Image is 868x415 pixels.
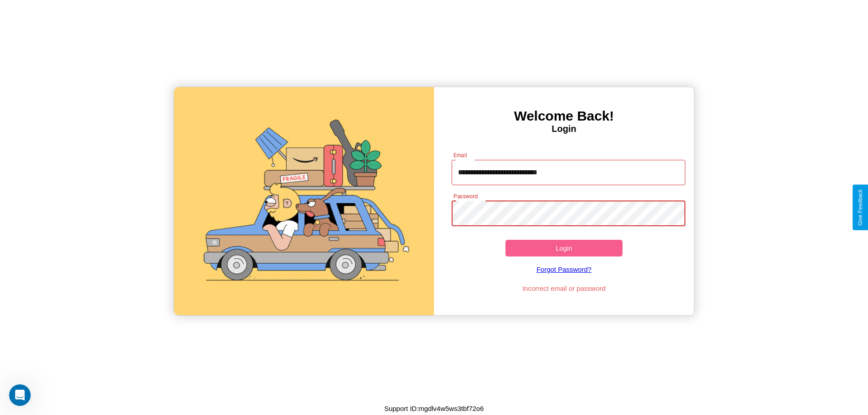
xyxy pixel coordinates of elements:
[447,282,681,294] p: Incorrect email or password
[447,256,681,282] a: Forgot Password?
[434,124,694,134] h4: Login
[174,87,434,315] img: gif
[453,151,467,159] label: Email
[857,189,863,226] div: Give Feedback
[434,108,694,124] h3: Welcome Back!
[384,402,484,415] p: Support ID: mgdlv4w5ws3tbf72o6
[505,240,623,256] button: Login
[453,192,477,200] label: Password
[9,384,31,406] iframe: Intercom live chat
